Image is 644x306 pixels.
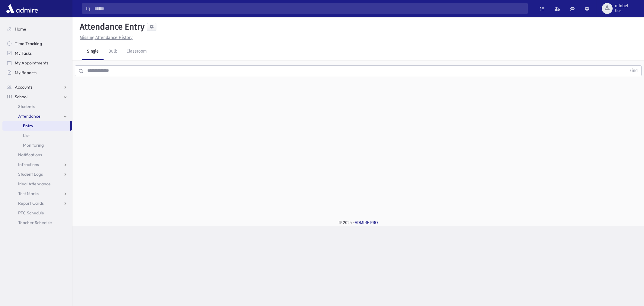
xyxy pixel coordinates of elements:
[2,179,72,189] a: Meal Attendance
[77,35,133,40] a: Missing Attendance History
[104,43,122,60] a: Bulk
[23,123,33,129] span: Entry
[80,35,133,40] u: Missing Attendance History
[15,60,48,66] span: My Appointments
[2,92,72,102] a: School
[18,162,39,167] span: Infractions
[18,210,44,216] span: PTC Schedule
[2,131,72,140] a: List
[355,220,378,225] a: ADMIRE PRO
[2,169,72,179] a: Student Logs
[2,102,72,111] a: Students
[91,3,527,14] input: Search
[2,218,72,227] a: Teacher Schedule
[15,50,32,56] span: My Tasks
[615,4,628,8] span: mlobel
[15,70,37,75] span: My Reports
[2,48,72,58] a: My Tasks
[18,191,39,196] span: Test Marks
[18,200,44,206] span: Report Cards
[2,150,72,160] a: Notifications
[23,142,44,148] span: Monitoring
[615,8,628,13] span: User
[2,189,72,198] a: Test Marks
[2,39,72,48] a: Time Tracking
[23,133,30,138] span: List
[18,104,35,109] span: Students
[2,208,72,218] a: PTC Schedule
[82,43,104,60] a: Single
[77,22,145,32] h5: Attendance Entry
[15,26,26,32] span: Home
[18,171,43,177] span: Student Logs
[15,94,27,99] span: School
[2,111,72,121] a: Attendance
[18,113,40,119] span: Attendance
[15,41,42,46] span: Time Tracking
[2,121,70,131] a: Entry
[2,160,72,169] a: Infractions
[5,2,40,15] img: AdmirePro
[2,82,72,92] a: Accounts
[2,58,72,68] a: My Appointments
[82,220,634,226] div: © 2025 -
[2,24,72,34] a: Home
[2,140,72,150] a: Monitoring
[2,198,72,208] a: Report Cards
[18,152,42,158] span: Notifications
[15,84,32,90] span: Accounts
[18,220,52,225] span: Teacher Schedule
[626,66,641,76] button: Find
[18,181,51,187] span: Meal Attendance
[122,43,152,60] a: Classroom
[2,68,72,77] a: My Reports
